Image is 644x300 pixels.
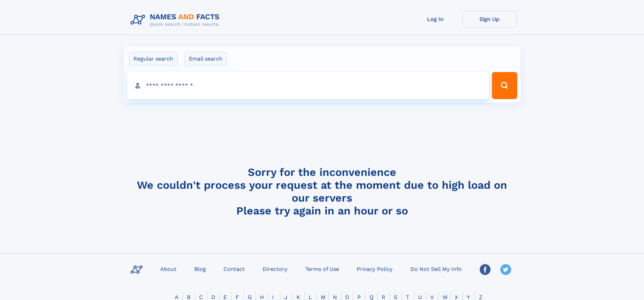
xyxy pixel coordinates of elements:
img: Logo Names and Facts [128,11,225,29]
a: Sign Up [462,11,517,27]
a: Terms of Use [303,264,342,274]
button: Search Button [492,72,517,99]
img: Twitter [500,264,511,275]
input: search input [127,72,489,99]
a: Do Not Sell My Info [408,264,464,274]
a: About [158,264,179,274]
a: Directory [260,264,290,274]
a: Contact [221,264,247,274]
a: Privacy Policy [354,264,395,274]
label: Regular search [129,52,177,66]
label: Email search [185,52,227,66]
a: Log In [408,11,462,27]
h4: Sorry for the inconvenience We couldn't process your request at the moment due to high load on ou... [128,166,517,217]
img: Facebook [480,264,491,275]
a: Blog [192,264,209,274]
